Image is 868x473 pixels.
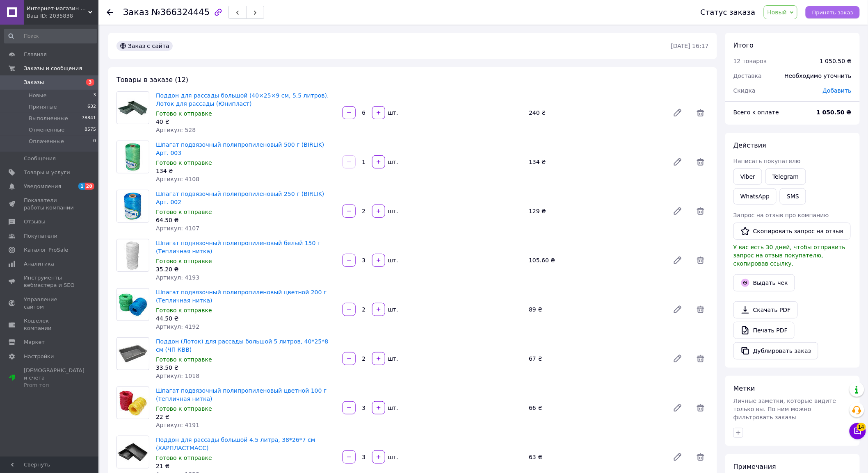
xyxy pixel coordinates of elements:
[733,58,767,64] span: 12 товаров
[767,9,787,16] span: Новый
[156,462,336,470] div: 21 ₴
[386,305,399,314] div: шт.
[692,400,709,416] span: Удалить
[156,356,212,363] span: Готово к отправке
[812,9,853,16] span: Принять заказ
[780,67,857,85] div: Необходимо уточнить
[24,274,76,289] span: Инструменты вебмастера и SEO
[669,400,686,416] a: Редактировать
[733,168,762,185] a: Viber
[156,110,212,117] span: Готово к отправке
[525,304,666,315] div: 89 ₴
[525,156,666,168] div: 134 ₴
[85,126,96,134] span: 8575
[156,387,327,402] a: Шпагат подвязочный полипропиленовый цветной 100 г (Тепличная нитка)
[156,405,212,412] span: Готово к отправке
[525,402,666,414] div: 66 ₴
[24,51,47,58] span: Главная
[669,301,686,318] a: Редактировать
[733,73,762,79] span: Доставка
[29,126,64,134] span: Отмененные
[117,343,149,364] img: Поддон (Лоток) для рассады большой 5 литров, 40*25*8 см (ЧП КВВ)
[823,87,852,94] span: Добавить
[82,115,96,122] span: 78841
[733,212,829,218] span: Запрос на отзыв про компанию
[85,183,94,190] span: 28
[107,8,113,16] div: Вернуться назад
[156,118,336,126] div: 40 ₴
[156,127,196,133] span: Артикул: 528
[156,455,212,461] span: Готово к отправке
[156,159,212,166] span: Готово к отправке
[733,342,818,359] button: Дублировать заказ
[733,158,801,164] span: Написать покупателю
[116,41,173,51] div: Заказ с сайта
[525,255,666,266] div: 105.60 ₴
[4,29,97,43] input: Поиск
[386,453,399,461] div: шт.
[733,41,754,49] span: Итого
[24,79,44,86] span: Заказы
[29,138,64,145] span: Оплаченные
[692,203,709,219] span: Удалить
[857,423,866,431] span: 14
[669,449,686,465] a: Редактировать
[820,57,852,65] div: 1 050.50 ₴
[29,103,57,111] span: Принятые
[156,437,315,451] a: Поддон для рассады большой 4.5 литра, 38*26*7 см (ХАРПЛАСТМАСС)
[156,240,320,255] a: Шпагат подвязочный полипропиленовый белый 150 г (Тепличная нитка)
[816,109,852,116] b: 1 050.50 ₴
[525,107,666,118] div: 240 ₴
[386,355,399,363] div: шт.
[692,449,709,465] span: Удалить
[156,323,199,330] span: Артикул: 4192
[669,350,686,367] a: Редактировать
[117,441,149,463] img: Поддон для рассады большой 4.5 литра, 38*26*7 см (ХАРПЛАСТМАСС)
[27,12,98,20] div: Ваш ID: 2035838
[156,307,212,314] span: Готово к отправке
[850,423,866,439] button: Чат с покупателем14
[156,92,329,107] a: Поддон для рассады большой (40×25×9 см, 5.5 литров). Лоток для рассады (Юнипласт)
[156,167,336,175] div: 134 ₴
[24,246,68,254] span: Каталог ProSale
[117,99,149,117] img: Поддон для рассады большой (40×25×9 см, 5.5 литров). Лоток для рассады (Юнипласт)
[24,353,54,360] span: Настройки
[156,265,336,273] div: 35.20 ₴
[733,463,776,471] span: Примечания
[386,158,399,166] div: шт.
[86,79,94,86] span: 3
[669,203,686,219] a: Редактировать
[24,260,54,268] span: Аналитика
[692,252,709,268] span: Удалить
[692,105,709,121] span: Удалить
[24,197,76,211] span: Показатели работы компании
[29,92,47,99] span: Новые
[156,225,199,232] span: Артикул: 4107
[733,322,795,339] a: Печать PDF
[156,191,324,205] a: Шпагат подвязочный полипропиленовый 250 г (BIRLIK) Арт. 002
[156,274,199,281] span: Артикул: 4193
[116,76,188,84] span: Товары в заказе (12)
[121,239,145,271] img: Шпагат подвязочный полипропиленовый белый 150 г (Тепличная нитка)
[692,350,709,367] span: Удалить
[93,92,96,99] span: 3
[386,404,399,412] div: шт.
[733,274,795,291] button: Выдать чек
[24,367,85,389] span: [DEMOGRAPHIC_DATA] и счета
[156,258,212,264] span: Готово к отправке
[525,353,666,364] div: 67 ₴
[156,209,212,215] span: Готово к отправке
[525,451,666,463] div: 63 ₴
[156,413,336,421] div: 22 ₴
[733,141,766,149] span: Действия
[156,176,199,182] span: Артикул: 4108
[386,109,399,117] div: шт.
[121,190,145,222] img: Шпагат подвязочный полипропиленовый 250 г (BIRLIK) Арт. 002
[117,292,149,317] img: Шпагат подвязочный полипропиленовый цветной 200 г (Тепличная нитка)
[669,154,686,170] a: Редактировать
[24,296,76,311] span: Управление сайтом
[24,183,61,190] span: Уведомления
[806,6,860,18] button: Принять заказ
[93,138,96,145] span: 0
[701,8,756,16] div: Статус заказа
